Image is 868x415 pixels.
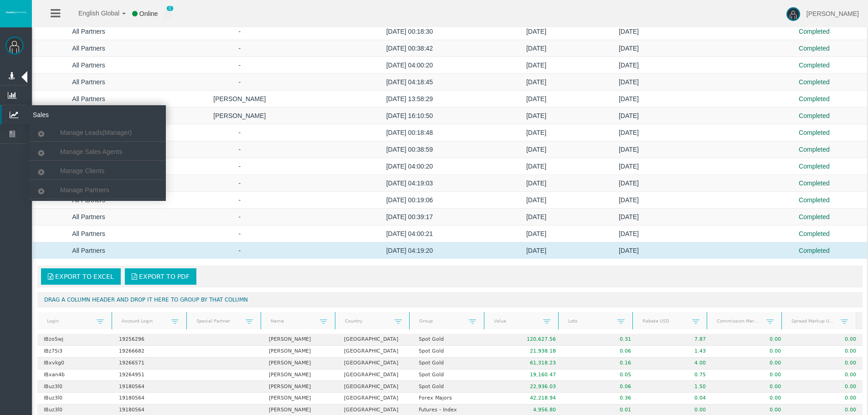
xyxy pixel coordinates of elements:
[144,141,335,158] td: -
[335,124,484,141] td: [DATE] 00:18:48
[484,91,588,108] td: [DATE]
[637,369,713,381] td: 0.75
[139,273,190,280] span: Export to PDF
[60,186,109,194] span: Manage Partners
[41,268,121,285] a: Export to Excel
[637,381,713,393] td: 1.50
[144,158,335,175] td: -
[713,346,788,358] td: 0.00
[488,381,563,393] td: 22,936.03
[190,315,246,327] a: Special Partner
[26,105,115,124] span: Sales
[2,105,166,124] a: Sales
[761,23,867,40] td: Completed
[588,108,669,124] td: [DATE]
[166,5,174,11] span: 0
[338,369,413,381] td: [GEOGRAPHIC_DATA]
[60,129,132,136] span: Manage Leads(Manager)
[713,381,788,393] td: 0.00
[562,358,637,369] td: 0.16
[761,175,867,192] td: Completed
[37,381,113,393] td: IBuz3l0
[335,209,484,225] td: [DATE] 00:39:17
[787,369,863,381] td: 0.00
[144,40,335,57] td: -
[262,358,338,369] td: [PERSON_NAME]
[787,381,863,393] td: 0.00
[412,369,488,381] td: Spot Gold
[67,10,119,17] span: English Global
[113,369,188,381] td: 19264951
[588,57,669,74] td: [DATE]
[335,108,484,124] td: [DATE] 16:10:50
[562,315,617,327] a: Lots
[144,74,335,91] td: -
[60,167,104,174] span: Manage Clients
[33,209,144,225] td: All Partners
[588,141,669,158] td: [DATE]
[786,315,841,327] a: Spread Markup USD
[484,40,588,57] td: [DATE]
[335,40,484,57] td: [DATE] 00:38:42
[713,358,788,369] td: 0.00
[588,23,669,40] td: [DATE]
[761,74,867,91] td: Completed
[29,163,166,179] a: Manage Clients
[113,358,188,369] td: 19266571
[484,175,588,192] td: [DATE]
[488,369,563,381] td: 19,160.47
[786,7,800,21] img: user-image
[484,225,588,242] td: [DATE]
[37,346,113,358] td: IBz75i3
[488,346,563,358] td: 21,938.18
[484,242,588,259] td: [DATE]
[338,381,413,393] td: [GEOGRAPHIC_DATA]
[113,381,188,393] td: 19180564
[33,74,144,91] td: All Partners
[588,158,669,175] td: [DATE]
[761,124,867,141] td: Completed
[761,91,867,108] td: Completed
[144,124,335,141] td: -
[711,315,766,327] a: Commission Markup USD
[29,182,166,198] a: Manage Partners
[484,158,588,175] td: [DATE]
[37,369,113,381] td: IBxan4b
[588,175,669,192] td: [DATE]
[588,242,669,259] td: [DATE]
[484,108,588,124] td: [DATE]
[637,358,713,369] td: 4.00
[484,74,588,91] td: [DATE]
[588,209,669,225] td: [DATE]
[335,57,484,74] td: [DATE] 04:00:20
[339,315,394,327] a: Country
[414,315,469,327] a: Group
[144,209,335,225] td: -
[412,381,488,393] td: Spot Gold
[338,358,413,369] td: [GEOGRAPHIC_DATA]
[484,192,588,209] td: [DATE]
[588,40,669,57] td: [DATE]
[335,158,484,175] td: [DATE] 04:00:20
[787,358,863,369] td: 0.00
[144,91,335,108] td: [PERSON_NAME]
[588,192,669,209] td: [DATE]
[265,315,320,327] a: Name
[588,91,669,108] td: [DATE]
[338,346,413,358] td: [GEOGRAPHIC_DATA]
[33,57,144,74] td: All Partners
[37,358,113,369] td: IBxvkg0
[761,57,867,74] td: Completed
[262,334,338,346] td: [PERSON_NAME]
[484,141,588,158] td: [DATE]
[412,334,488,346] td: Spot Gold
[144,57,335,74] td: -
[60,148,122,155] span: Manage Sales Agents
[335,74,484,91] td: [DATE] 04:18:45
[484,209,588,225] td: [DATE]
[113,346,188,358] td: 19266682
[488,393,563,405] td: 42,218.94
[484,23,588,40] td: [DATE]
[761,192,867,209] td: Completed
[144,23,335,40] td: -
